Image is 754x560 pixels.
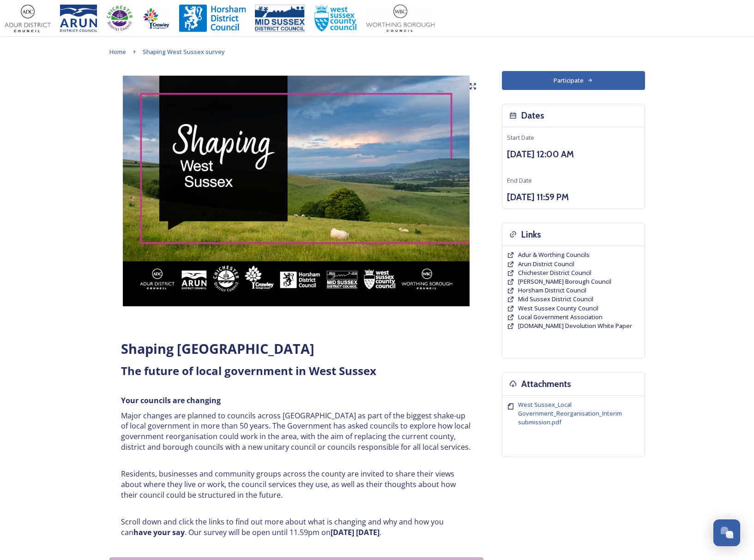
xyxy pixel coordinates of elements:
span: Shaping West Sussex survey [143,48,225,56]
strong: [DATE] [356,527,380,537]
span: Adur & Worthing Councils [518,250,590,259]
img: 150ppimsdc%20logo%20blue.png [255,5,305,32]
span: [DOMAIN_NAME] Devolution White Paper [518,322,632,330]
a: [DOMAIN_NAME] Devolution White Paper [518,322,632,330]
span: Home [109,48,126,56]
a: West Sussex County Council [518,304,598,313]
img: Horsham%20DC%20Logo.jpg [179,5,246,32]
h3: Dates [521,109,544,122]
p: Residents, businesses and community groups across the county are invited to share their views abo... [121,469,472,500]
span: Horsham District Council [518,286,586,294]
p: Major changes are planned to councils across [GEOGRAPHIC_DATA] as part of the biggest shake-up of... [121,411,472,453]
a: [PERSON_NAME] Borough Council [518,277,611,286]
button: Participate [502,71,645,90]
a: Chichester District Council [518,268,591,277]
a: Horsham District Council [518,286,586,295]
span: Mid Sussex District Council [518,295,593,303]
strong: Your councils are changing [121,395,221,405]
h3: Links [521,228,541,241]
a: Mid Sussex District Council [518,295,593,304]
a: Arun District Council [518,260,574,268]
img: Arun%20District%20Council%20logo%20blue%20CMYK.jpg [60,5,97,32]
h3: [DATE] 11:59 PM [507,191,640,204]
strong: Shaping [GEOGRAPHIC_DATA] [121,340,314,357]
h3: [DATE] 12:00 AM [507,148,640,161]
h3: Attachments [521,377,571,391]
span: West Sussex County Council [518,304,598,312]
img: WSCCPos-Spot-25mm.jpg [314,5,357,32]
span: [PERSON_NAME] Borough Council [518,277,611,286]
img: CDC%20Logo%20-%20you%20may%20have%20a%20better%20version.jpg [106,5,133,32]
strong: have your say [133,527,185,537]
img: Worthing_Adur%20%281%29.jpg [366,5,434,32]
span: Start Date [507,133,534,142]
a: Adur & Worthing Councils [518,250,590,259]
img: Crawley%20BC%20logo.jpg [142,5,170,32]
strong: [DATE] [331,527,354,537]
a: Local Government Association [518,313,603,322]
strong: The future of local government in West Sussex [121,363,376,378]
p: Scroll down and click the links to find out more about what is changing and why and how you can .... [121,517,472,537]
img: Adur%20logo%20%281%29.jpeg [5,5,51,32]
span: West Sussex_Local Government_Reorganisation_Interim submission.pdf [518,400,622,426]
a: Shaping West Sussex survey [143,46,225,57]
span: End Date [507,176,532,185]
a: Home [109,46,126,57]
button: Open Chat [713,519,740,546]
